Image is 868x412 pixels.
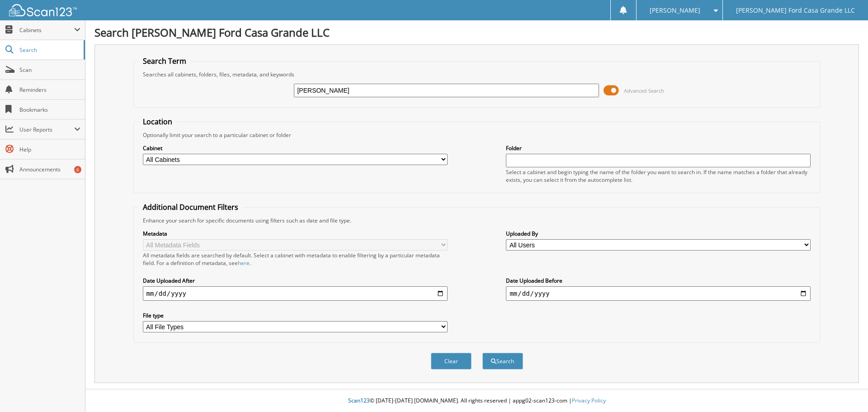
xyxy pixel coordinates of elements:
[143,312,448,319] label: File type
[736,8,855,13] span: [PERSON_NAME] Ford Casa Grande LLC
[506,277,811,284] label: Date Uploaded Before
[19,146,80,153] span: Help
[19,126,74,133] span: User Reports
[143,230,448,237] label: Metadata
[19,66,80,74] span: Scan
[138,202,243,212] legend: Additional Document Filters
[431,353,472,369] button: Clear
[19,166,80,173] span: Announcements
[143,277,448,284] label: Date Uploaded After
[19,46,79,54] span: Search
[624,87,664,94] span: Advanced Search
[506,230,811,237] label: Uploaded By
[19,106,80,114] span: Bookmarks
[138,56,191,66] legend: Search Term
[572,397,606,404] a: Privacy Policy
[85,390,868,412] div: © [DATE]-[DATE] [DOMAIN_NAME]. All rights reserved | appg02-scan123-com |
[94,25,859,40] h1: Search [PERSON_NAME] Ford Casa Grande LLC
[143,144,448,152] label: Cabinet
[9,4,77,16] img: scan123-logo-white.svg
[74,166,81,173] div: 6
[138,71,816,78] div: Searches all cabinets, folders, files, metadata, and keywords
[506,168,811,184] div: Select a cabinet and begin typing the name of the folder you want to search in. If the name match...
[138,131,816,139] div: Optionally limit your search to a particular cabinet or folder
[19,26,74,34] span: Cabinets
[650,8,700,13] span: [PERSON_NAME]
[823,369,868,412] iframe: Chat Widget
[19,86,80,94] span: Reminders
[238,259,250,267] a: here
[506,144,811,152] label: Folder
[506,286,811,301] input: end
[143,286,448,301] input: start
[138,217,816,224] div: Enhance your search for specific documents using filters such as date and file type.
[348,397,370,404] span: Scan123
[482,353,523,369] button: Search
[143,251,448,267] div: All metadata fields are searched by default. Select a cabinet with metadata to enable filtering b...
[138,117,177,127] legend: Location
